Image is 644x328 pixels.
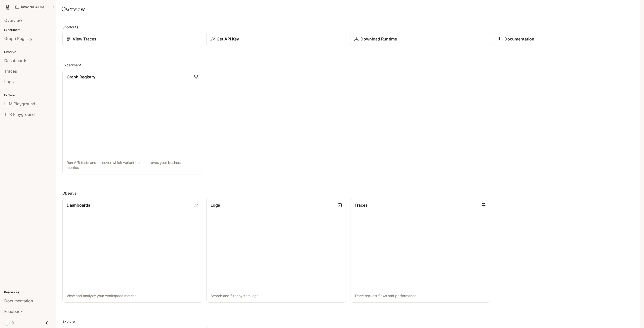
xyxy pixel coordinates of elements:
[62,24,634,30] h2: Shortcuts
[67,202,90,208] p: Dashboards
[217,36,239,42] p: Get API Key
[67,74,95,80] p: Graph Registry
[211,202,220,208] p: Logs
[354,293,486,298] p: Trace request flows and performance
[67,160,198,170] p: Run A/B tests and discover which variant best improves your business metrics
[67,293,198,298] p: View and analyze your workspace metrics
[206,32,346,46] button: Get API Key
[13,2,57,12] button: All workspaces
[350,198,490,303] a: TracesTrace request flows and performance
[62,319,634,324] h2: Explore
[494,32,634,46] a: Documentation
[62,32,202,46] a: View Traces
[211,293,342,298] p: Search and filter system logs
[62,191,634,196] h2: Observe
[206,198,346,303] a: LogsSearch and filter system logs
[61,4,85,14] h1: Overview
[21,5,49,9] p: Inworld AI Demos
[354,202,368,208] p: Traces
[360,36,397,42] p: Download Runtime
[62,62,634,68] h2: Experiment
[350,32,490,46] a: Download Runtime
[73,36,96,42] p: View Traces
[62,70,202,174] a: Graph RegistryRun A/B tests and discover which variant best improves your business metrics
[62,198,202,303] a: DashboardsView and analyze your workspace metrics
[504,36,534,42] p: Documentation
